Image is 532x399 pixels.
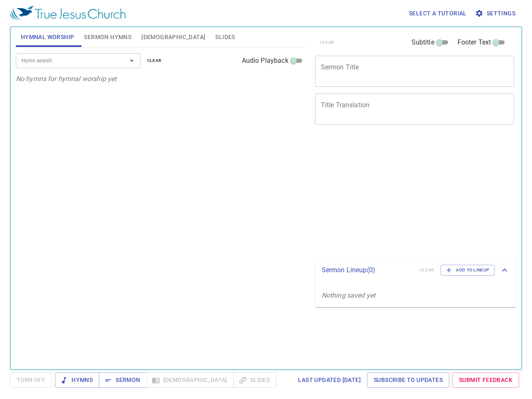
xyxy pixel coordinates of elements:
[367,372,449,388] a: Subscribe to Updates
[298,375,361,385] span: Last updated [DATE]
[16,75,117,83] i: No hymns for hymnal worship yet
[295,372,364,388] a: Last updated [DATE]
[409,8,467,19] span: Select a tutorial
[477,8,515,19] span: Settings
[315,256,517,284] div: Sermon Lineup(0)clearAdd to Lineup
[459,375,512,385] span: Submit Feedback
[99,372,147,388] button: Sermon
[141,32,205,42] span: [DEMOGRAPHIC_DATA]
[10,6,126,21] img: True Jesus Church
[411,37,434,47] span: Subtitle
[452,372,519,388] a: Submit Feedback
[441,265,495,276] button: Add to Lineup
[147,57,162,64] span: clear
[55,372,99,388] button: Hymns
[322,265,413,275] p: Sermon Lineup ( 0 )
[312,133,475,253] iframe: from-child
[215,32,235,42] span: Slides
[446,266,489,274] span: Add to Lineup
[142,56,167,66] button: clear
[406,6,470,21] button: Select a tutorial
[473,6,519,21] button: Settings
[21,32,74,42] span: Hymnal Worship
[322,291,376,299] i: Nothing saved yet
[126,55,138,66] button: Open
[374,375,443,385] span: Subscribe to Updates
[106,375,140,385] span: Sermon
[62,375,93,385] span: Hymns
[458,37,491,47] span: Footer Text
[84,32,131,42] span: Sermon Hymns
[242,56,288,66] span: Audio Playback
